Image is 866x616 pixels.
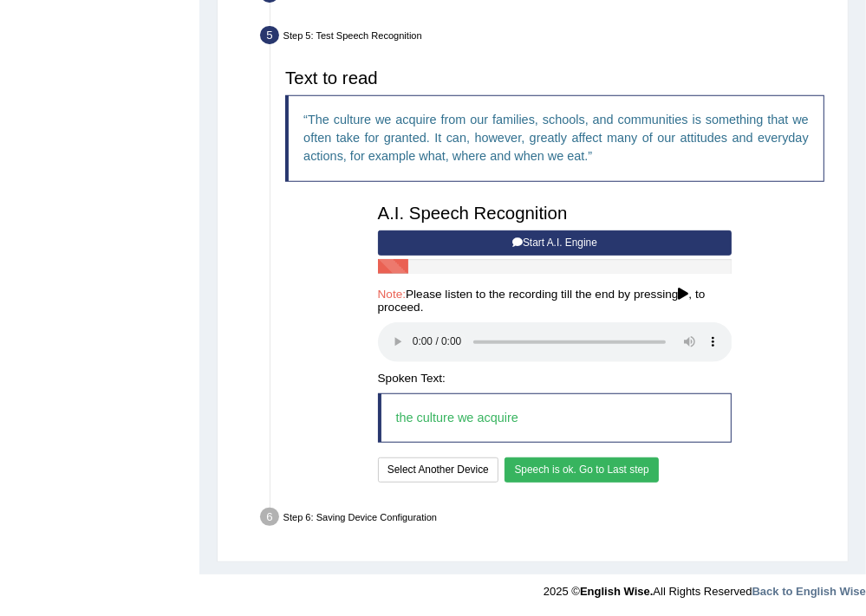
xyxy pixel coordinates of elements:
[544,574,866,600] div: 2025 © All Rights Reserved
[378,289,733,314] h4: Please listen to the recording till the end by pressing , to proceed.
[378,393,733,443] blockquote: the culture we acquire
[505,457,659,483] button: Speech is ok. Go to Last step
[303,113,809,164] q: The culture we acquire from our families, schools, and communities is something that we often tak...
[254,22,842,54] div: Step 5: Test Speech Recognition
[254,503,842,535] div: Step 6: Saving Device Configuration
[752,585,866,598] a: Back to English Wise
[378,230,733,256] button: Start A.I. Engine
[580,585,653,598] strong: English Wise.
[378,288,407,301] span: Note:
[285,68,824,88] h3: Text to read
[378,373,733,386] h4: Spoken Text:
[378,457,498,483] button: Select Another Device
[378,204,733,223] h3: A.I. Speech Recognition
